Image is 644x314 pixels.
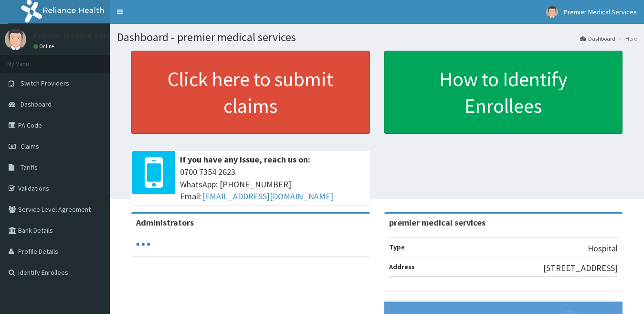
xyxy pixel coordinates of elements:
[21,142,39,151] span: Claims
[616,34,637,43] li: Here
[389,262,415,271] b: Address
[384,51,623,134] a: How to Identify Enrollees
[117,31,637,43] h1: Dashboard - premier medical services
[21,100,52,108] span: Dashboard
[180,154,310,165] b: If you have any issue, reach us on:
[580,34,615,43] a: Dashboard
[21,163,38,172] span: Tariffs
[546,6,558,18] img: User Image
[21,79,69,87] span: Switch Providers
[136,237,150,251] svg: audio-loading
[389,243,405,251] b: Type
[543,262,618,274] p: [STREET_ADDRESS]
[202,191,333,202] a: [EMAIL_ADDRESS][DOMAIN_NAME]
[131,51,370,134] a: Click here to submit claims
[33,31,126,40] p: Premier Medical Services
[136,217,194,228] b: Administrators
[5,29,26,50] img: User Image
[180,166,365,203] span: 0700 7354 2623 WhatsApp: [PHONE_NUMBER] Email:
[564,8,637,16] span: Premier Medical Services
[389,217,486,228] strong: premier medical services
[588,242,618,255] p: Hospital
[33,43,56,50] a: Online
